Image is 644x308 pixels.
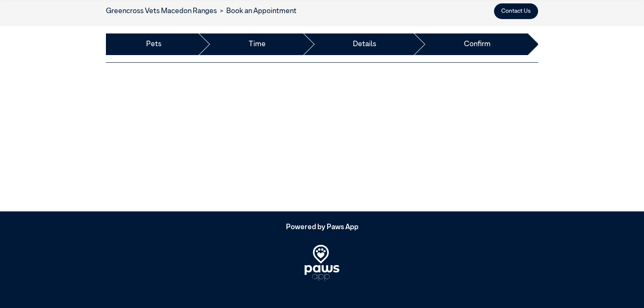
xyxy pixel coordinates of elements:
[217,6,297,17] li: Book an Appointment
[106,8,217,15] a: Greencross Vets Macedon Ranges
[464,39,491,50] a: Confirm
[353,39,376,50] a: Details
[146,39,161,50] a: Pets
[305,245,339,281] img: PawsApp
[494,3,538,19] button: Contact Us
[249,39,266,50] a: Time
[106,6,297,17] nav: breadcrumb
[106,223,538,232] h5: Powered by Paws App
